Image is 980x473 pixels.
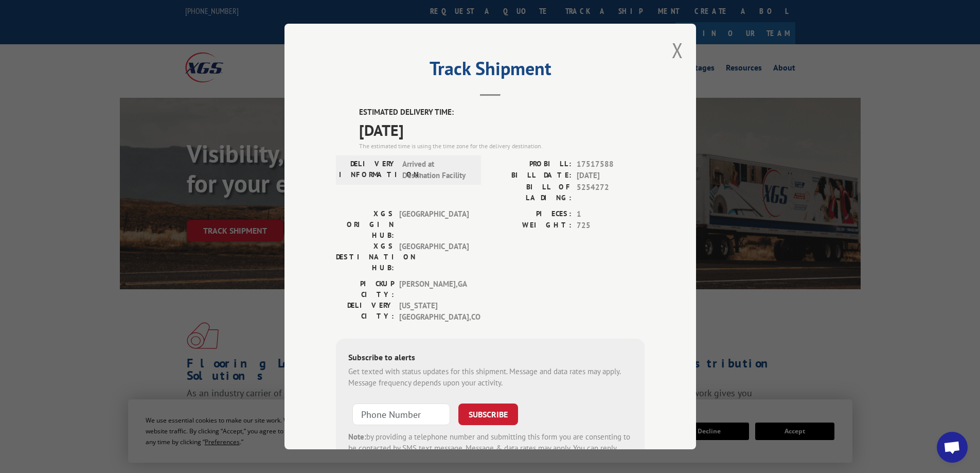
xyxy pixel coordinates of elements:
[577,159,645,170] span: 17517588
[336,208,394,241] label: XGS ORIGIN HUB:
[490,182,572,203] label: BILL OF LADING:
[359,107,645,118] label: ESTIMATED DELIVERY TIME:
[577,170,645,182] span: [DATE]
[348,366,632,389] div: Get texted with status updates for this shipment. Message and data rates may apply. Message frequ...
[336,241,394,273] label: XGS DESTINATION HUB:
[577,208,645,220] span: 1
[490,170,572,182] label: BILL DATE:
[399,241,469,273] span: [GEOGRAPHIC_DATA]
[490,208,572,220] label: PIECES:
[352,404,450,425] input: Phone Number
[672,37,683,64] button: Close modal
[339,159,397,182] label: DELIVERY INFORMATION:
[399,300,469,323] span: [US_STATE][GEOGRAPHIC_DATA] , CO
[359,142,645,151] div: The estimated time is using the time zone for the delivery destination.
[336,300,394,323] label: DELIVERY CITY:
[490,220,572,232] label: WEIGHT:
[577,182,645,203] span: 5254272
[399,208,469,241] span: [GEOGRAPHIC_DATA]
[458,404,518,425] button: SUBSCRIBE
[402,159,472,182] span: Arrived at Destination Facility
[577,220,645,232] span: 725
[348,351,632,366] div: Subscribe to alerts
[336,278,394,300] label: PICKUP CITY:
[937,432,968,463] div: Open chat
[399,278,469,300] span: [PERSON_NAME] , GA
[490,159,572,170] label: PROBILL:
[348,432,366,442] strong: Note:
[359,118,645,142] span: [DATE]
[336,61,645,81] h2: Track Shipment
[348,431,632,466] div: by providing a telephone number and submitting this form you are consenting to be contacted by SM...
